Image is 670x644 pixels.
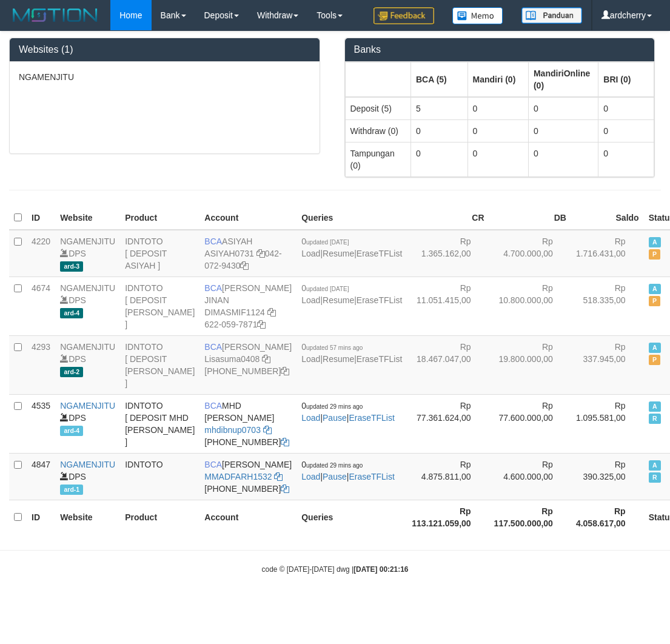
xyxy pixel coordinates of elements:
td: IDNTOTO [ DEPOSIT MHD [PERSON_NAME] ] [120,394,199,453]
span: ard-3 [60,261,83,272]
td: Rp 4.600.000,00 [489,453,571,500]
th: CR [407,206,489,230]
span: updated 29 mins ago [306,462,363,469]
td: Rp 19.800.000,00 [489,335,571,394]
td: 4220 [27,230,55,277]
small: code © [DATE]-[DATE] dwg | [262,565,409,574]
th: Rp 117.500.000,00 [489,500,571,534]
span: Active [649,284,661,294]
th: Rp 113.121.059,00 [407,500,489,534]
th: Group: activate to sort column ascending [467,62,528,97]
td: Rp 1.365.162,00 [407,230,489,277]
span: Running [649,472,661,483]
td: [PERSON_NAME] [PHONE_NUMBER] [199,453,296,500]
span: | | [301,283,402,305]
td: 0 [528,97,598,120]
a: Copy Lisasuma0408 to clipboard [262,354,270,364]
span: 0 [301,283,349,293]
h3: Websites (1) [19,44,310,55]
td: 0 [410,119,467,142]
a: EraseTFList [357,354,402,364]
span: Paused [649,296,661,306]
span: updated [DATE] [306,286,349,292]
a: EraseTFList [357,295,402,305]
a: Resume [323,249,354,258]
td: IDNTOTO [ DEPOSIT ASIYAH ] [120,230,199,277]
td: Rp 337.945,00 [571,335,644,394]
span: 0 [301,401,363,411]
a: EraseTFList [349,472,394,481]
span: Paused [649,249,661,260]
th: Website [55,206,120,230]
span: | | [301,460,395,481]
span: ard-2 [60,367,83,377]
td: 0 [528,142,598,176]
span: BCA [204,401,222,411]
span: updated 57 mins ago [306,344,363,351]
a: DIMASMIF1124 [204,307,265,317]
a: EraseTFList [349,413,394,423]
span: ard-4 [60,308,83,318]
span: 0 [301,342,363,352]
a: Copy 6220597871 to clipboard [257,320,266,329]
td: 0 [598,97,654,120]
span: Running [649,414,661,424]
th: Group: activate to sort column ascending [345,62,410,97]
th: Group: activate to sort column ascending [598,62,654,97]
td: 0 [467,119,528,142]
th: Account [199,206,296,230]
td: ASIYAH 042-072-9430 [199,230,296,277]
td: IDNTOTO [ DEPOSIT [PERSON_NAME] ] [120,335,199,394]
a: Load [301,413,320,423]
a: mhdibnup0703 [204,425,261,435]
a: Copy 6127021742 to clipboard [281,437,289,447]
span: BCA [204,236,222,246]
th: DB [489,206,571,230]
th: Group: activate to sort column ascending [410,62,467,97]
td: Rp 77.600.000,00 [489,394,571,453]
span: 0 [301,460,363,469]
a: Load [301,472,320,481]
td: 0 [528,119,598,142]
span: updated [DATE] [306,239,349,246]
strong: [DATE] 00:21:16 [353,565,408,574]
td: MHD [PERSON_NAME] [PHONE_NUMBER] [199,394,296,453]
a: NGAMENJITU [60,236,115,246]
td: 0 [598,119,654,142]
th: Product [120,500,199,534]
a: Copy mhdibnup0703 to clipboard [263,425,272,435]
td: DPS [55,277,120,335]
th: Group: activate to sort column ascending [528,62,598,97]
img: panduan.png [521,7,582,24]
a: Copy 6127014479 to clipboard [281,366,289,376]
td: Rp 11.051.415,00 [407,277,489,335]
a: NGAMENJITU [60,283,115,293]
a: Resume [323,295,354,305]
span: updated 29 mins ago [306,403,363,410]
td: DPS [55,394,120,453]
span: BCA [204,342,222,352]
span: Paused [649,355,661,365]
span: Active [649,401,661,412]
span: Active [649,237,661,247]
span: ard-4 [60,426,83,436]
a: Copy MMADFARH1532 to clipboard [274,472,283,481]
a: Copy DIMASMIF1124 to clipboard [267,307,276,317]
p: NGAMENJITU [19,71,310,83]
span: ard-1 [60,485,83,495]
span: BCA [204,283,222,293]
th: Queries [296,500,407,534]
td: Rp 390.325,00 [571,453,644,500]
th: ID [27,206,55,230]
td: 0 [467,97,528,120]
span: | | [301,236,402,258]
a: Pause [323,413,347,423]
td: Deposit (5) [345,97,410,120]
span: | | [301,342,402,364]
span: Active [649,343,661,353]
span: 0 [301,236,349,246]
a: Copy 8692565770 to clipboard [281,484,289,494]
span: Active [649,460,661,471]
td: 4293 [27,335,55,394]
th: Account [199,500,296,534]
